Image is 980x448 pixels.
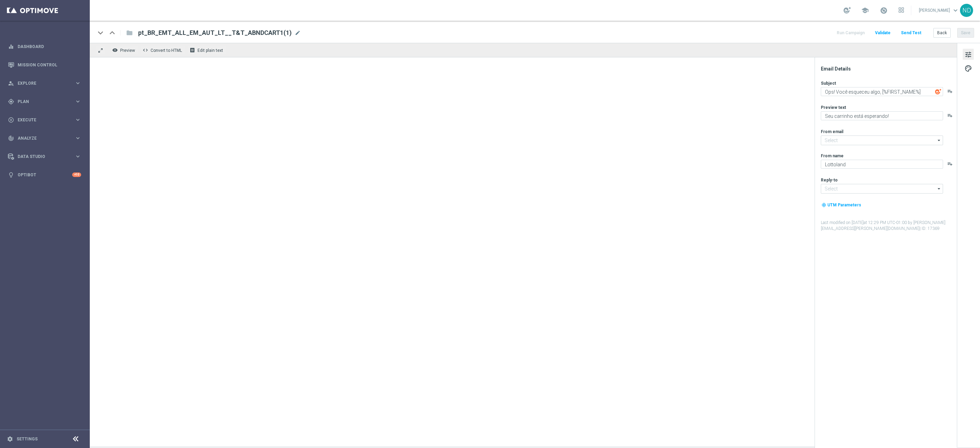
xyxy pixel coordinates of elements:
[8,166,81,184] div: Optibot
[18,100,75,104] span: Plan
[198,48,223,53] span: Edit plain text
[822,203,826,207] i: my_location
[18,118,75,122] span: Execute
[935,88,941,95] img: optiGenie.svg
[120,48,135,53] span: Preview
[111,46,138,55] button: remove_red_eye Preview
[75,116,81,123] i: keyboard_arrow_right
[821,177,838,183] label: Reply-to
[960,4,973,17] div: ND
[8,99,75,105] div: Plan
[17,437,38,441] a: Settings
[963,63,974,74] button: palette
[8,117,75,123] div: Execute
[75,80,81,86] i: keyboard_arrow_right
[8,172,81,178] button: lightbulb Optibot +10
[8,136,81,141] button: track_changes Analyze keyboard_arrow_right
[18,155,75,159] span: Data Studio
[947,88,953,94] button: playlist_add
[18,56,81,74] a: Mission Control
[821,184,943,194] input: Select
[947,113,953,118] button: playlist_add
[8,80,75,86] div: Explore
[75,135,81,141] i: keyboard_arrow_right
[874,28,892,38] button: Validate
[18,136,75,140] span: Analyze
[900,28,922,38] button: Send Test
[821,201,862,209] button: my_location UTM Parameters
[8,80,14,86] i: person_search
[72,172,81,177] div: +10
[8,99,81,104] button: gps_fixed Plan keyboard_arrow_right
[141,46,185,55] button: code Convert to HTML
[936,136,943,145] i: arrow_drop_down
[8,99,14,105] i: gps_fixed
[947,161,953,167] button: playlist_add
[821,136,943,145] input: Select
[821,129,843,134] label: From email
[936,184,943,193] i: arrow_drop_down
[957,28,974,38] button: Save
[821,220,956,232] label: Last modified on [DATE] at 12:29 PM UTC-01:00 by [PERSON_NAME][EMAIL_ADDRESS][PERSON_NAME][DOMAIN...
[188,46,226,55] button: receipt Edit plain text
[8,135,75,141] div: Analyze
[138,29,292,37] span: pt_BR_EMT_ALL_EM_AUT_LT__T&T_ABNDCART1(1)
[875,30,891,35] span: Validate
[8,117,14,123] i: play_circle_outline
[821,105,846,110] label: Preview text
[8,81,81,86] button: person_search Explore keyboard_arrow_right
[8,37,81,56] div: Dashboard
[821,81,836,86] label: Subject
[8,154,81,159] button: Data Studio keyboard_arrow_right
[964,64,972,73] span: palette
[18,37,81,56] a: Dashboard
[151,48,182,53] span: Convert to HTML
[143,47,148,53] span: code
[8,44,14,50] i: equalizer
[964,50,972,59] span: tune
[918,5,960,16] a: [PERSON_NAME]keyboard_arrow_down
[933,28,951,38] button: Back
[8,62,81,68] button: Mission Control
[920,226,940,231] span: | ID: 17369
[8,117,81,123] button: play_circle_outline Execute keyboard_arrow_right
[8,153,75,160] div: Data Studio
[7,436,13,442] i: settings
[190,47,195,53] i: receipt
[821,66,956,72] div: Email Details
[8,44,81,49] button: equalizer Dashboard
[18,81,75,85] span: Explore
[18,166,72,184] a: Optibot
[821,153,844,159] label: From name
[861,7,869,14] span: school
[75,98,81,105] i: keyboard_arrow_right
[295,30,301,36] span: mode_edit
[963,49,974,60] button: tune
[8,172,14,178] i: lightbulb
[827,203,861,207] span: UTM Parameters
[8,135,14,141] i: track_changes
[75,153,81,160] i: keyboard_arrow_right
[112,47,118,53] i: remove_red_eye
[952,7,959,14] span: keyboard_arrow_down
[8,56,81,74] div: Mission Control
